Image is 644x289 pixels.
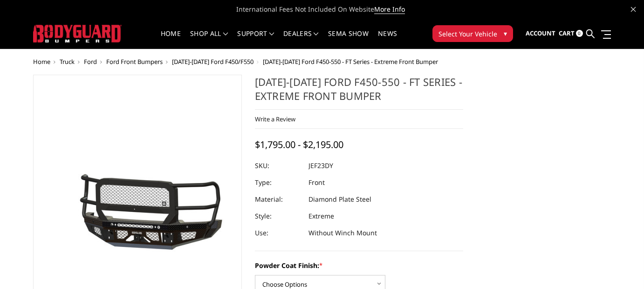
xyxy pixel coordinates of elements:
[255,191,301,208] dt: Material:
[576,30,583,37] span: 0
[438,29,497,39] span: Select Your Vehicle
[237,30,274,49] a: Support
[559,21,583,46] a: Cart 0
[33,25,122,42] img: BODYGUARD BUMPERS
[106,57,163,66] a: Ford Front Bumpers
[283,30,319,49] a: Dealers
[60,57,75,66] a: Truck
[190,30,228,49] a: shop all
[432,25,513,42] button: Select Your Vehicle
[84,57,97,66] a: Ford
[308,208,334,225] dd: Extreme
[255,225,301,241] dt: Use:
[559,29,575,37] span: Cart
[255,75,464,110] h1: [DATE]-[DATE] Ford F450-550 - FT Series - Extreme Front Bumper
[526,29,555,37] span: Account
[308,174,325,191] dd: Front
[255,157,301,174] dt: SKU:
[308,191,371,208] dd: Diamond Plate Steel
[308,157,333,174] dd: JEF23DY
[308,225,377,241] dd: Without Winch Mount
[255,138,343,151] span: $1,795.00 - $2,195.00
[161,30,181,49] a: Home
[172,57,253,66] a: [DATE]-[DATE] Ford F450/F550
[526,21,555,46] a: Account
[255,174,301,191] dt: Type:
[33,57,50,66] a: Home
[255,208,301,225] dt: Style:
[263,57,438,66] span: [DATE]-[DATE] Ford F450-550 - FT Series - Extreme Front Bumper
[255,115,295,123] a: Write a Review
[255,261,464,270] label: Powder Coat Finish:
[378,30,397,49] a: News
[504,28,507,38] span: ▾
[374,5,405,14] a: More Info
[328,30,369,49] a: SEMA Show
